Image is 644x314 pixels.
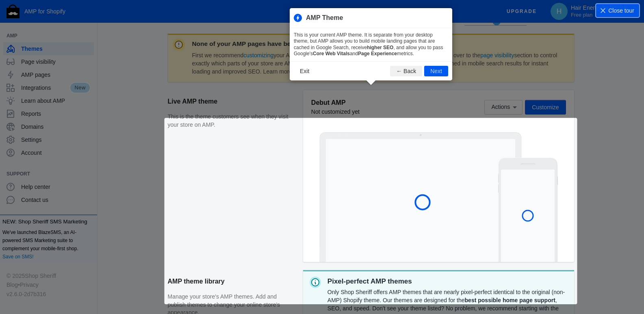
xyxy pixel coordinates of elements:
span: Close tour [608,6,634,15]
iframe: Drift Widget Chat Controller [603,273,634,304]
strong: best possible home page support [465,297,555,303]
button: ← Back [390,66,422,76]
div: This is your current AMP theme. It is separate from your desktop theme, but AMP allows you to bui... [290,28,452,61]
p: Pixel-perfect AMP themes [327,277,568,286]
b: higher SEO [367,45,393,50]
button: Next [424,66,448,76]
button: Exit [294,66,315,76]
img: amp_40x40.png [294,14,302,22]
b: Page Experience [358,51,397,56]
b: Core Web Vitals [313,51,350,56]
h3: AMP Theme [294,12,448,24]
h2: AMP theme library [168,270,295,293]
